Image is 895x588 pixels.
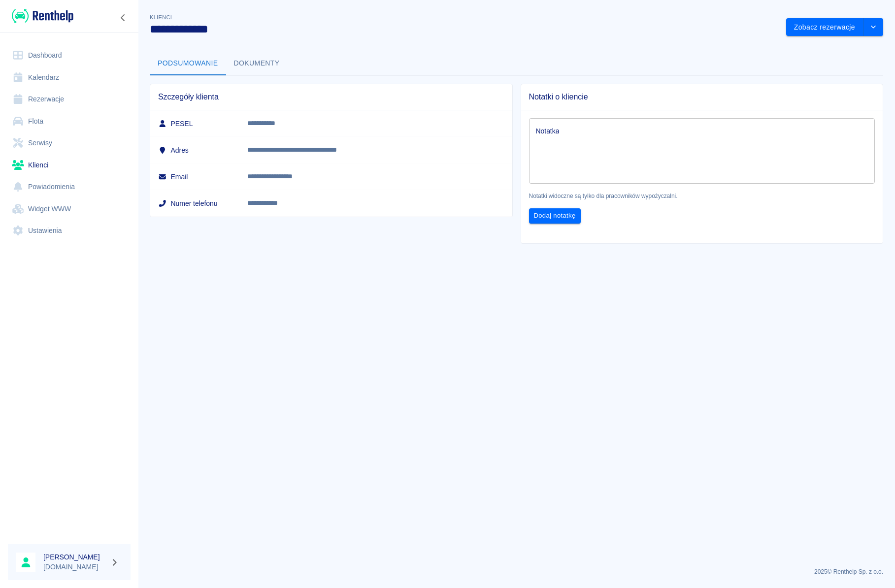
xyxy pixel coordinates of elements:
[150,567,883,576] p: 2025 © Renthelp Sp. z o.o.
[158,145,232,155] h6: Adres
[8,198,131,220] a: Widget WWW
[529,92,875,102] span: Notatki o kliencie
[786,18,863,36] button: Zobacz rezerwacje
[8,132,131,154] a: Serwisy
[43,552,106,562] h6: [PERSON_NAME]
[529,192,875,200] p: Notatki widoczne są tylko dla pracowników wypożyczalni.
[158,119,232,129] h6: PESEL
[150,14,172,20] span: Klienci
[116,11,131,24] button: Zwiń nawigację
[150,52,226,75] button: Podsumowanie
[158,172,232,182] h6: Email
[8,220,131,242] a: Ustawienia
[226,52,288,75] button: Dokumenty
[8,88,131,110] a: Rezerwacje
[8,66,131,89] a: Kalendarz
[8,44,131,66] a: Dashboard
[158,198,232,208] h6: Numer telefonu
[12,8,73,24] img: Renthelp logo
[8,176,131,198] a: Powiadomienia
[529,208,581,224] button: Dodaj notatkę
[43,562,106,572] p: [DOMAIN_NAME]
[8,8,73,24] a: Renthelp logo
[8,154,131,176] a: Klienci
[8,110,131,132] a: Flota
[863,18,883,36] button: drop-down
[158,92,504,102] span: Szczegóły klienta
